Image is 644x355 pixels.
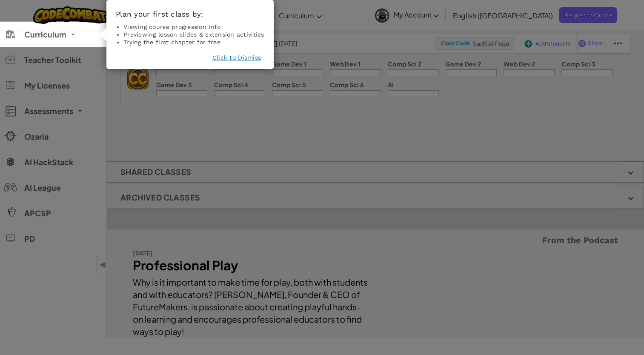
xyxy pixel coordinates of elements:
[123,38,264,46] li: Trying the first chapter for free
[212,53,261,62] button: Click to Dismiss
[123,31,264,38] li: Previewing lesson slides & extension activities
[24,31,66,38] span: Curriculum
[116,9,264,19] h3: Plan your first class by:
[123,23,264,31] li: Viewing course progression info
